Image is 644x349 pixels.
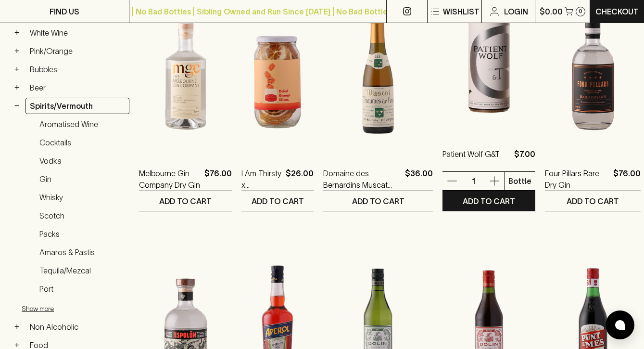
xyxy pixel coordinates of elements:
p: ADD TO CART [252,195,304,207]
p: $76.00 [204,168,232,191]
p: $7.00 [514,148,535,171]
button: + [12,28,22,38]
a: Domaine des Bernardins Muscat Beaumes de [GEOGRAPHIC_DATA] 2021 [323,168,401,191]
button: ADD TO CART [545,191,641,211]
button: ADD TO CART [241,191,314,211]
button: ADD TO CART [323,191,433,211]
a: Non Alcoholic [25,319,129,335]
div: Bottle [505,171,535,191]
a: Beer [25,79,129,96]
a: Bubbles [25,61,129,78]
a: Port [35,281,129,297]
button: + [12,46,22,56]
a: Whisky [35,189,129,206]
p: $26.00 [286,168,314,191]
p: $76.00 [613,168,641,191]
p: $36.00 [405,168,433,191]
a: Pink/Orange [25,43,129,59]
a: Melbourne Gin Company Dry Gin [139,168,201,191]
a: Amaros & Pastis [35,244,129,260]
p: $0.00 [540,6,563,17]
button: + [12,65,22,74]
a: Gin [35,171,129,187]
p: ADD TO CART [567,195,619,207]
a: Aromatised Wine [35,116,129,132]
a: Four Pillars Rare Dry Gin [545,168,609,191]
a: Vodka [35,153,129,169]
a: Spirits/Vermouth [25,98,129,114]
p: ADD TO CART [463,195,515,207]
p: 1 [462,176,485,186]
p: ADD TO CART [159,195,212,207]
p: Login [504,6,528,17]
p: Bottle [508,175,531,187]
button: ADD TO CART [139,191,232,211]
p: Checkout [595,6,639,17]
a: Scotch [35,207,129,224]
a: I Am Thirsty x Blackhearts Dehydrated Oranges [241,168,282,191]
a: Patient Wolf G&T [442,148,500,171]
a: Tequila/Mezcal [35,262,129,279]
p: Wishlist [443,6,480,17]
p: FIND US [50,6,79,17]
img: bubble-icon [615,320,625,330]
button: ADD TO CART [442,191,535,211]
a: Cocktails [35,134,129,151]
button: + [12,83,22,92]
button: + [12,322,22,332]
button: − [12,101,22,111]
button: Show more [22,299,148,319]
a: White Wine [25,25,129,41]
p: 0 [579,9,582,14]
p: ADD TO CART [352,195,404,207]
a: Packs [35,226,129,242]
